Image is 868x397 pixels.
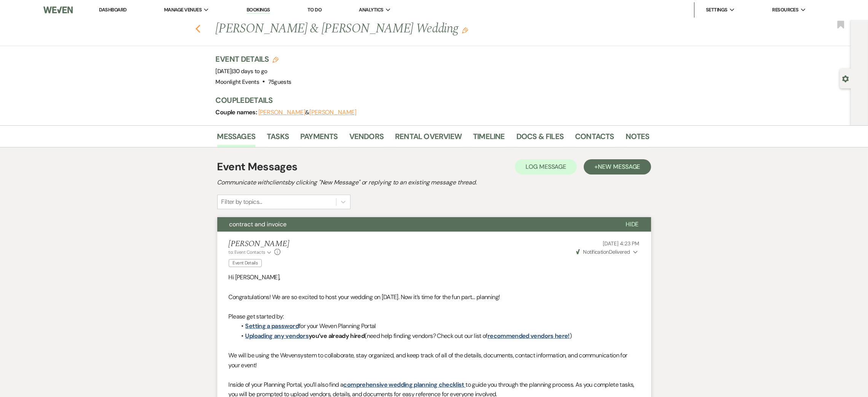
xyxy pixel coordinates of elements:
[395,130,462,147] a: Rental Overview
[576,248,630,255] span: Delivered
[258,109,357,116] span: &
[626,220,639,228] span: Hide
[216,20,557,38] h1: [PERSON_NAME] & [PERSON_NAME] Wedding
[359,6,384,14] span: Analytics
[299,322,376,330] span: for your Weven Planning Portal
[229,239,289,249] h5: [PERSON_NAME]
[583,248,608,255] span: Notification
[229,220,287,228] span: contract and invoice
[365,332,487,340] span: (need help finding vendors? Check out our list of
[349,130,384,147] a: Vendors
[613,217,651,232] button: Hide
[575,130,614,147] a: Contacts
[487,332,570,340] a: recommended vendors here!
[217,130,256,147] a: Messages
[43,2,73,18] img: Weven Logo
[216,95,642,106] h3: Couple Details
[473,130,505,147] a: Timeline
[245,332,309,340] a: Uploading any vendors
[309,109,357,115] button: [PERSON_NAME]
[99,6,126,13] a: Dashboard
[706,6,728,14] span: Settings
[247,6,270,14] a: Bookings
[575,248,639,256] button: NotificationDelivered
[389,381,464,389] a: wedding planning checklist
[300,130,338,147] a: Payments
[216,78,260,86] span: Moonlight Events
[164,6,202,14] span: Manage Venues
[221,197,262,207] div: Filter by topics...
[462,27,468,34] button: Edit
[526,163,566,171] span: Log Message
[245,322,299,330] a: Setting a password
[603,240,639,247] span: [DATE] 4:23 PM
[229,273,280,281] span: Hi [PERSON_NAME],
[216,54,291,64] h3: Event Details
[245,332,365,340] strong: you’ve already hired
[267,130,289,147] a: Tasks
[229,351,298,359] span: We will be using the Weven
[307,6,322,13] a: To Do
[229,249,265,255] span: to: Event Contacts
[217,178,651,187] h2: Communicate with clients by clicking "New Message" or replying to an existing message thread.
[516,130,564,147] a: Docs & Files
[344,381,388,389] a: comprehensive
[217,217,613,232] button: contract and invoice
[216,108,258,116] span: Couple names:
[216,67,268,75] span: [DATE]
[217,159,298,175] h1: Event Messages
[570,332,572,340] span: )
[229,312,284,320] span: Please get started by:
[268,78,291,86] span: 75 guests
[229,249,272,256] button: to: Event Contacts
[229,293,500,301] span: Congratulations! We are so excited to host your wedding on [DATE]. Now it’s time for the fun part...
[258,109,306,115] button: [PERSON_NAME]
[598,163,640,171] span: New Message
[515,159,577,174] button: Log Message
[772,6,798,14] span: Resources
[229,351,628,369] span: system to collaborate, stay organized, and keep track of all of the details, documents, contact i...
[229,381,344,389] span: Inside of your Planning Portal, you’ll also find a
[626,130,650,147] a: Notes
[229,259,262,267] span: Event Details
[584,159,651,174] button: +New Message
[842,75,849,82] button: Open lead details
[233,67,268,75] span: 30 days to go
[232,67,268,75] span: |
